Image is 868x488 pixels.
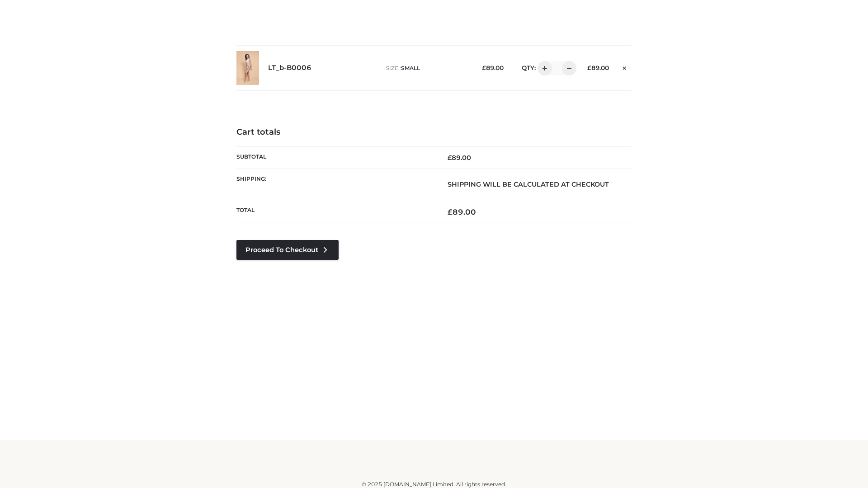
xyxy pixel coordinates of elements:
[386,64,468,72] p: size :
[587,64,609,71] bdi: 89.00
[236,146,434,169] th: Subtotal
[587,64,591,71] span: £
[618,61,632,73] a: Remove this item
[448,207,453,216] span: £
[482,64,504,71] bdi: 89.00
[448,207,476,216] bdi: 89.00
[236,51,259,85] img: LT_b-B0006 - SMALL
[236,169,434,200] th: Shipping:
[401,65,420,71] span: SMALL
[448,154,452,162] span: £
[448,154,471,162] bdi: 89.00
[236,200,434,224] th: Total
[482,64,486,71] span: £
[236,240,339,260] a: Proceed to Checkout
[513,61,573,75] div: QTY:
[268,64,311,72] a: LT_b-B0006
[448,180,609,188] strong: Shipping will be calculated at checkout
[236,127,632,137] h4: Cart totals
